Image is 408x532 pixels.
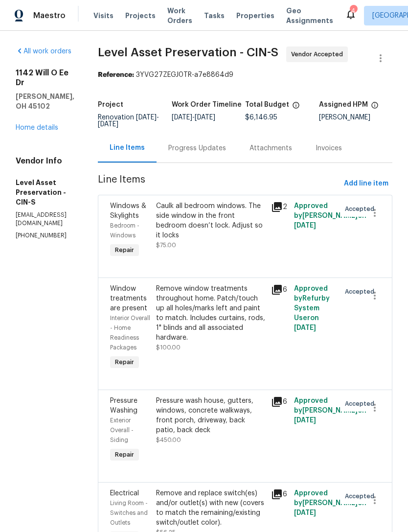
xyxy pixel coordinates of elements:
span: Windows & Skylights [110,203,146,219]
div: 2 [271,201,288,213]
span: Line Items [98,175,340,193]
div: Remove and replace switch(es) and/or outlet(s) with new (covers to match the remaining/existing s... [156,488,265,528]
span: Vendor Accepted [291,49,347,59]
span: Repair [111,450,138,460]
div: 6 [271,284,288,296]
span: $450.00 [156,437,181,443]
span: [DATE] [195,114,215,121]
span: Approved by Refurby System User on [294,285,330,331]
span: Accepted [345,399,378,409]
h5: [PERSON_NAME], OH 45102 [16,92,74,111]
div: 3YVG27ZEGJ0TR-a7e8864d9 [98,70,392,80]
span: Approved by [PERSON_NAME] on [294,397,366,424]
span: $75.00 [156,242,176,248]
div: Remove window treatments throughout home. Patch/touch up all holes/marks left and paint to match.... [156,284,265,343]
span: Projects [125,11,156,21]
p: [PHONE_NUMBER] [16,231,74,240]
span: Repair [111,357,138,367]
h2: 1142 Will O Ee Dr [16,68,74,88]
div: Progress Updates [168,143,226,153]
h5: Project [98,101,123,108]
span: Bedroom - Windows [110,223,139,238]
span: The total cost of line items that have been proposed by Opendoor. This sum includes line items th... [292,101,300,114]
div: 4 [350,6,357,16]
div: Invoices [316,143,342,153]
span: Accepted [345,287,378,297]
div: [PERSON_NAME] [319,114,393,121]
span: Repair [111,245,138,255]
span: Geo Assignments [286,6,333,25]
span: Level Asset Preservation - CIN-S [98,46,278,58]
span: - [172,114,215,121]
span: Exterior Overall - Siding [110,417,134,443]
span: Tasks [204,12,225,19]
span: Approved by [PERSON_NAME] on [294,490,366,516]
span: Window treatments are present [110,285,147,312]
span: Visits [93,11,113,21]
span: [DATE] [294,324,316,331]
span: Electrical [110,490,139,497]
span: [DATE] [294,222,316,229]
span: - [98,114,159,128]
span: Add line item [344,178,388,190]
span: $100.00 [156,345,181,350]
h5: Work Order Timeline [172,101,242,108]
span: [DATE] [136,114,157,121]
span: [DATE] [172,114,192,121]
span: The hpm assigned to this work order. [371,101,379,114]
button: Add line item [340,175,392,193]
div: Line Items [110,143,145,153]
div: Pressure wash house, gutters, windows, concrete walkways, front porch, driveway, back patio, back... [156,396,265,435]
div: 6 [271,488,288,500]
span: Living Room - Switches and Outlets [110,500,148,526]
h5: Total Budget [245,101,289,108]
a: All work orders [16,48,71,55]
h5: Level Asset Preservation - CIN-S [16,178,74,207]
span: Properties [236,11,274,21]
span: Accepted [345,491,378,501]
b: Reference: [98,71,134,78]
span: [DATE] [294,509,316,516]
span: Approved by [PERSON_NAME] on [294,203,366,229]
div: Caulk all bedroom windows. The side window in the front bedroom doesn’t lock. Adjust so it locks [156,201,265,240]
a: Home details [16,124,58,131]
span: Renovation [98,114,159,128]
span: [DATE] [98,121,118,128]
span: $6,146.95 [245,114,277,121]
span: Work Orders [167,6,192,25]
div: 6 [271,396,288,408]
span: Pressure Washing [110,397,137,414]
span: [DATE] [294,417,316,424]
span: Accepted [345,204,378,214]
span: Maestro [33,11,66,21]
h4: Vendor Info [16,156,74,166]
p: [EMAIL_ADDRESS][DOMAIN_NAME] [16,211,74,228]
span: Interior Overall - Home Readiness Packages [110,315,150,350]
h5: Assigned HPM [319,101,368,108]
div: Attachments [249,143,292,153]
